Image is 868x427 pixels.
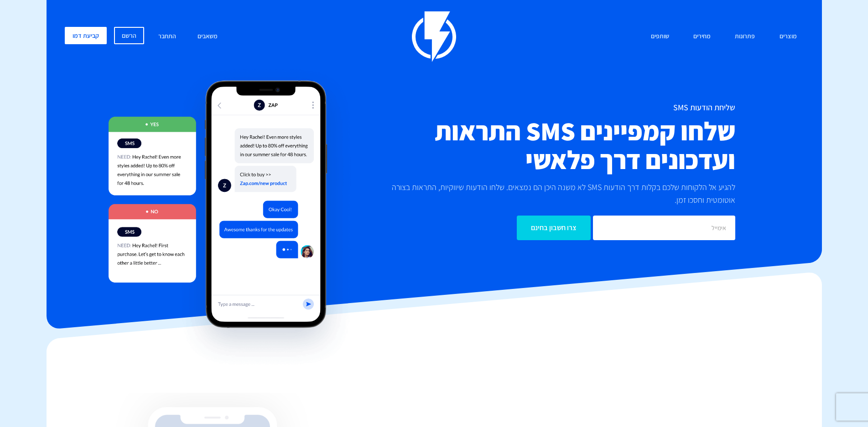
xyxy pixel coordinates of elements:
[379,117,735,174] h2: שלחו קמפיינים SMS התראות ועדכונים דרך פלאשי
[517,216,591,240] input: צרו חשבון בחינם
[686,27,717,46] a: מחירים
[728,27,762,46] a: פתרונות
[151,27,183,46] a: התחבר
[65,27,107,44] a: קביעת דמו
[114,27,144,44] a: הרשם
[593,216,735,240] input: אימייל
[773,27,804,46] a: מוצרים
[379,181,735,206] p: להגיע אל הלקוחות שלכם בקלות דרך הודעות SMS לא משנה היכן הם נמצאים. שלחו הודעות שיווקיות, התראות ב...
[644,27,676,46] a: שותפים
[191,27,224,46] a: משאבים
[379,103,735,112] h1: שליחת הודעות SMS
